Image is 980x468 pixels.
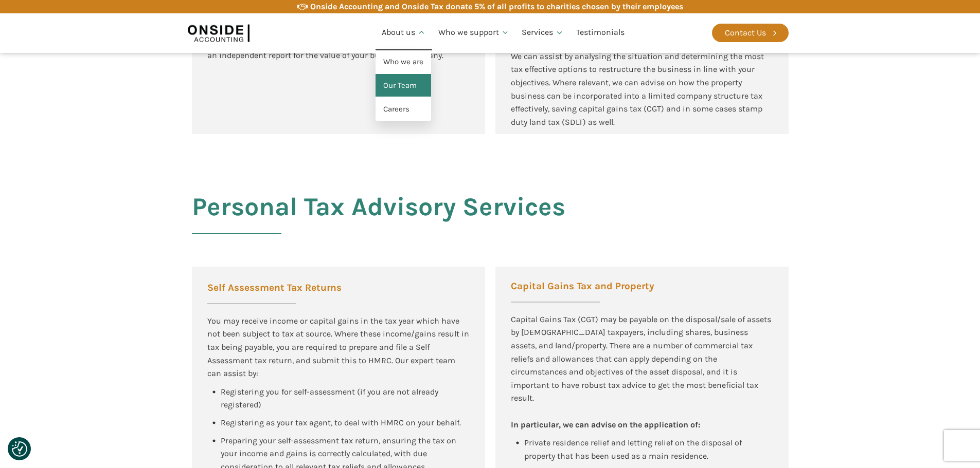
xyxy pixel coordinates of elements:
[207,283,342,293] span: Self Assessment Tax Returns
[376,15,432,50] a: About us
[376,50,431,74] a: Who we are
[515,15,570,50] a: Services
[12,441,27,457] button: Consent Preferences
[511,313,773,405] div: Capital Gains Tax (CGT) may be payable on the disposal/sale of assets by [DEMOGRAPHIC_DATA] taxpa...
[524,436,773,462] div: Private residence relief and letting relief on the disposal of property that has been used as a m...
[221,416,461,429] div: Registering as your tax agent, to deal with HMRC on your behalf.
[376,98,431,121] a: Careers
[376,74,431,98] a: Our Team
[188,21,250,45] img: Onside Accounting
[432,15,516,50] a: Who we support
[570,15,631,50] a: Testimonials
[207,314,470,380] div: You may receive income or capital gains in the tax year which have not been subject to tax at sou...
[511,420,700,429] b: In particular, we can advise on the application of:
[725,26,766,40] div: Contact Us
[221,385,470,411] div: Registering you for self-assessment (if you are not already registered)
[192,193,565,246] h2: Personal Tax Advisory Services
[12,441,27,457] img: Revisit consent button
[511,282,654,291] span: Capital Gains Tax and Property
[712,24,789,42] a: Contact Us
